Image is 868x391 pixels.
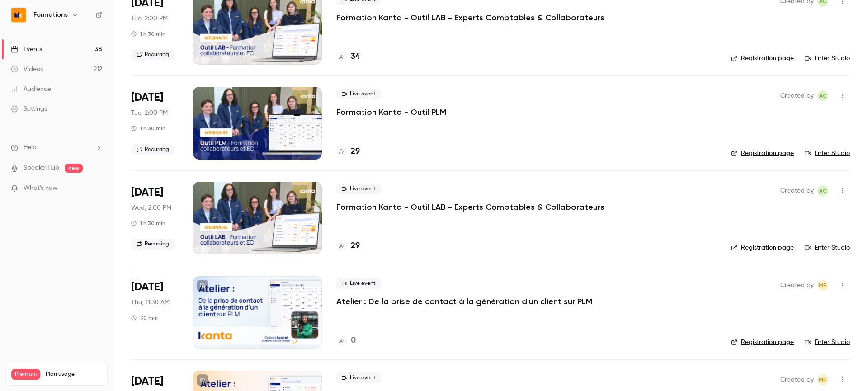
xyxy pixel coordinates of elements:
[336,146,360,158] a: 29
[817,374,828,385] span: Marion Roquet
[131,203,171,212] span: Wed, 2:00 PM
[351,51,360,63] h4: 34
[24,143,37,152] span: Help
[351,240,360,252] h4: 29
[731,243,794,252] a: Registration page
[336,372,381,383] span: Live event
[131,239,175,250] span: Recurring
[11,65,43,74] div: Videos
[65,164,83,173] span: new
[817,185,828,196] span: Anaïs Cachelou
[11,8,26,22] img: Formations
[817,90,828,101] span: Anaïs Cachelou
[131,49,175,60] span: Recurring
[731,54,794,63] a: Registration page
[33,10,68,19] h6: Formations
[131,125,165,132] div: 1 h 30 min
[131,220,165,227] div: 1 h 30 min
[731,338,794,347] a: Registration page
[336,278,381,289] span: Live event
[131,30,165,38] div: 1 h 30 min
[805,338,850,347] a: Enter Studio
[351,334,356,347] h4: 0
[131,298,170,307] span: Thu, 11:30 AM
[336,296,592,307] a: Atelier : De la prise de contact à la génération d'un client sur PLM
[11,104,47,113] div: Settings
[780,280,814,291] span: Created by
[336,334,356,347] a: 0
[131,185,163,200] span: [DATE]
[336,202,604,212] a: Formation Kanta - Outil LAB - Experts Comptables & Collaborateurs
[805,243,850,252] a: Enter Studio
[46,371,102,378] span: Plan usage
[805,149,850,158] a: Enter Studio
[11,369,40,380] span: Premium
[131,90,163,105] span: [DATE]
[819,280,827,291] span: MR
[11,85,51,94] div: Audience
[131,14,168,23] span: Tue, 2:00 PM
[131,182,179,254] div: Oct 8 Wed, 2:00 PM (Europe/Paris)
[131,314,158,321] div: 30 min
[131,280,163,294] span: [DATE]
[336,107,446,118] a: Formation Kanta - Outil PLM
[336,51,360,63] a: 34
[819,185,827,196] span: AC
[131,144,175,155] span: Recurring
[131,87,179,159] div: Oct 7 Tue, 2:00 PM (Europe/Paris)
[11,45,42,54] div: Events
[336,89,381,99] span: Live event
[91,184,102,193] iframe: Noticeable Trigger
[731,149,794,158] a: Registration page
[819,374,827,385] span: MR
[24,163,59,173] a: SpeakerHub
[780,185,814,196] span: Created by
[780,374,814,385] span: Created by
[11,143,102,152] li: help-dropdown-opener
[336,12,604,23] a: Formation Kanta - Outil LAB - Experts Comptables & Collaborateurs
[24,184,57,193] span: What's new
[819,90,827,101] span: AC
[131,374,163,389] span: [DATE]
[131,276,179,349] div: Oct 9 Thu, 11:30 AM (Europe/Paris)
[336,240,360,252] a: 29
[131,108,168,118] span: Tue, 2:00 PM
[817,280,828,291] span: Marion Roquet
[780,90,814,101] span: Created by
[336,184,381,194] span: Live event
[351,146,360,158] h4: 29
[805,54,850,63] a: Enter Studio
